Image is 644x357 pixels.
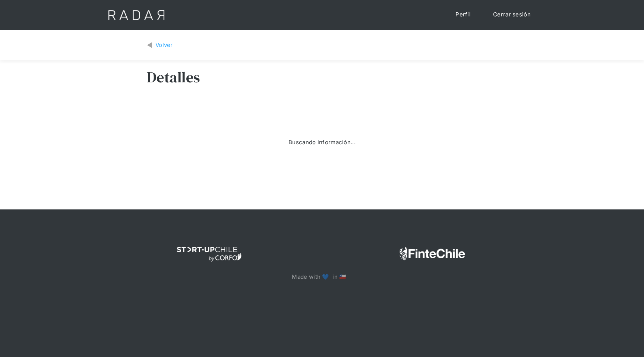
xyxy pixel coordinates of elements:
[147,68,200,86] h3: Detalles
[448,7,478,22] a: Perfil
[155,41,173,50] div: Volver
[147,41,173,50] a: Volver
[486,7,538,22] a: Cerrar sesión
[288,138,356,147] div: Buscando información...
[292,273,352,281] p: Made with 💙 in 🇨🇱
